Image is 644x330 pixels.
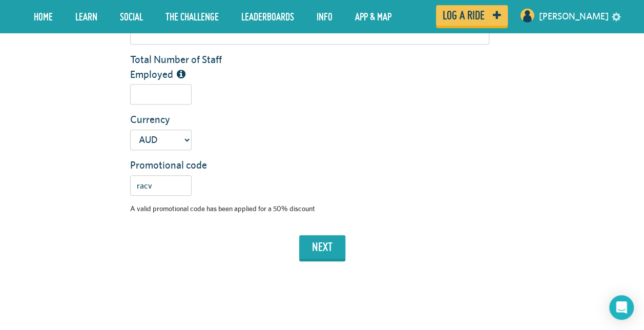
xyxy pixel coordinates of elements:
[299,235,345,259] button: next
[177,69,185,79] i: The total number of people employed by this organization/workplace, including part time staff.
[26,4,60,29] a: Home
[158,4,226,29] a: The Challenge
[130,203,614,214] div: A valid promotional code has been applied for a 50% discount
[122,52,247,81] label: Total Number of Staff Employed
[122,112,247,127] label: Currency
[234,4,302,29] a: Leaderboards
[347,4,399,29] a: App & Map
[309,4,340,29] a: Info
[612,11,621,21] a: settings drop down toggle
[68,4,105,29] a: LEARN
[443,11,485,20] span: Log a ride
[519,7,535,24] img: User profile image
[436,5,508,26] a: Log a ride
[609,295,634,320] div: Open Intercom Messenger
[539,4,609,29] a: [PERSON_NAME]
[122,158,247,173] label: Promotional code
[112,4,151,29] a: Social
